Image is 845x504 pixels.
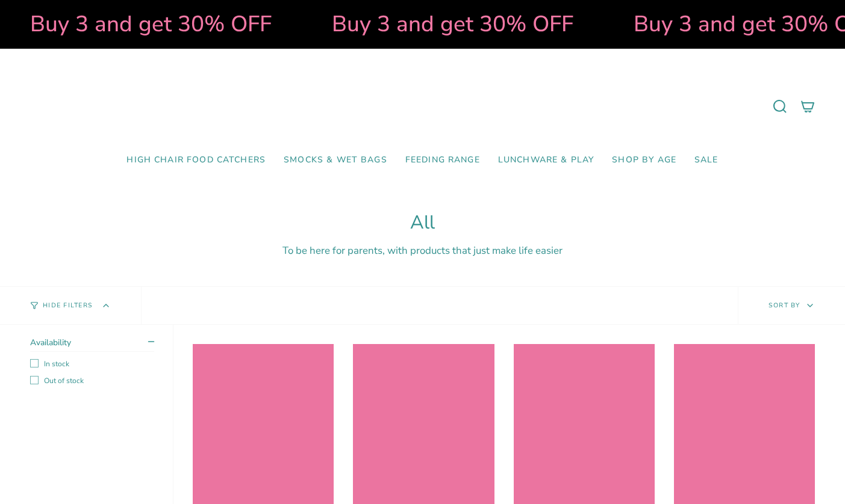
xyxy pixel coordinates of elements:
span: Smocks & Wet Bags [284,155,387,165]
h1: All [30,212,815,234]
a: Lunchware & Play [489,146,603,174]
strong: Buy 3 and get 30% OFF [24,9,266,39]
a: Smocks & Wet Bags [275,146,396,174]
a: Shop by Age [603,146,685,174]
span: To be here for parents, with products that just make life easier [282,244,563,257]
span: High Chair Food Catchers [126,155,266,165]
label: In stock [30,359,154,369]
span: Lunchware & Play [498,155,594,165]
span: Availability [30,337,71,348]
button: Sort by [738,287,845,324]
span: Feeding Range [405,155,480,165]
span: Sort by [769,301,800,310]
span: Shop by Age [612,155,676,165]
summary: Availability [30,337,154,352]
span: Hide Filters [43,303,93,309]
span: SALE [694,155,719,165]
strong: Buy 3 and get 30% OFF [326,9,567,39]
a: Mumma’s Little Helpers [319,67,526,146]
label: Out of stock [30,376,154,386]
a: High Chair Food Catchers [117,146,275,174]
a: Feeding Range [396,146,489,174]
a: SALE [685,146,728,174]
